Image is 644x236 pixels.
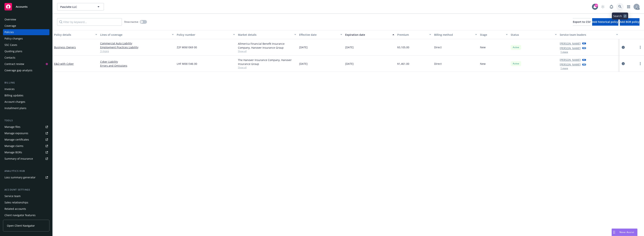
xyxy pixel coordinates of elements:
a: E&O with Cyber [54,62,74,66]
span: Add BOR policy [620,20,640,24]
div: Billing method [434,33,473,37]
a: Loss summary generator [3,174,49,180]
button: Lines of coverage [99,30,175,39]
a: [PERSON_NAME] [560,46,581,50]
div: Installment plans [4,105,26,111]
div: Client navigator features [4,212,36,218]
div: Contacts [4,55,15,61]
div: SSC Cases [4,42,17,48]
div: Service team leaders [560,33,614,37]
span: LHF M061346 00 [177,62,197,66]
a: Account charges [3,99,49,105]
span: [DATE] [345,45,354,49]
span: Add historical policy [592,20,618,24]
div: Analytics hub [3,169,49,173]
div: Premium [397,33,427,37]
div: Market details [238,33,292,37]
a: Cyber Liability [100,60,174,64]
a: Policy changes [3,36,49,42]
button: Market details [236,30,298,39]
div: Policies [4,29,14,35]
div: Lines of coverage [100,33,170,37]
button: Add historical policy [592,18,618,26]
div: Contract review [4,61,24,67]
span: Direct [434,62,442,66]
span: [DATE] [345,62,354,66]
a: Overview [3,16,49,22]
span: Open Client Navigator [7,224,35,228]
button: Policy details [53,30,99,39]
a: Manage claims [3,143,49,149]
div: The Hanover Insurance Company, Hanover Insurance Group [238,58,296,66]
a: Manage exposures [3,130,49,136]
a: Start snowing [599,3,607,10]
button: Pascivite LLC [57,3,104,10]
button: Premium [396,30,432,39]
a: Sales relationships [3,200,49,205]
button: Status [509,30,558,39]
span: New [480,62,486,66]
span: Pascivite LLC [60,5,93,9]
a: Invoices [3,86,49,92]
a: Summary of insurance [3,156,49,162]
a: Quoting plans [3,48,49,54]
div: Invoices [4,86,15,92]
div: Stage [480,33,504,37]
a: Commercial Auto Liability [100,41,174,45]
div: Coverage gap analysis [4,67,32,73]
div: Manage BORs [4,149,22,155]
div: Summary of insurance [4,156,33,162]
a: SSC Cases [3,42,49,48]
span: Active [512,62,520,65]
div: Policy changes [4,36,23,42]
a: Contract review [3,61,49,67]
button: Service team leaders [558,30,619,39]
a: Search [616,3,624,10]
a: Policies [3,29,49,35]
div: Overview [4,16,16,22]
button: Effective date [298,30,344,39]
span: Direct [434,45,442,49]
a: Coverage gap analysis [3,67,49,73]
a: Manage files [3,124,49,130]
span: $1,461.00 [397,62,409,66]
a: 3 more [100,49,174,53]
a: Accounts [3,1,49,12]
button: Policy number [175,30,236,39]
button: Export to CSV [573,18,591,26]
div: Quoting plans [4,48,22,54]
a: Client navigator features [3,212,49,218]
button: 1 more [561,67,568,69]
div: Policy details [54,33,93,37]
span: Export to CSV [573,20,591,24]
span: New [480,45,486,49]
a: Billing updates [3,92,49,98]
span: [DATE] [299,62,308,66]
div: Billing [3,81,49,85]
input: Filter by keyword... [57,18,122,26]
span: Active [512,46,520,49]
div: Account settings [3,188,49,192]
span: Accounts [16,5,28,8]
span: Show inactive [124,20,138,23]
div: Expiration date [345,33,390,37]
a: Manage certificates [3,137,49,143]
a: [PERSON_NAME] [560,42,581,45]
span: $3,105.00 [397,45,409,49]
span: Z2F M061069 00 [177,45,197,49]
button: Add BOR policy [620,18,640,26]
a: circleInformation [621,61,625,66]
button: Expiration date [344,30,396,39]
a: Report a Bug [608,3,615,10]
div: Tools [3,119,49,122]
div: Manage files [4,124,20,130]
div: Allmerica Financial Benefit Insurance Company, Hanover Insurance Group [238,42,296,50]
a: circleInformation [621,45,625,50]
span: Show all [238,66,296,69]
div: 29 [595,4,598,7]
a: Employment Practices Liability [100,45,174,49]
a: Related accounts [3,206,49,212]
div: Billing updates [4,92,23,98]
span: Show all [238,50,296,53]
